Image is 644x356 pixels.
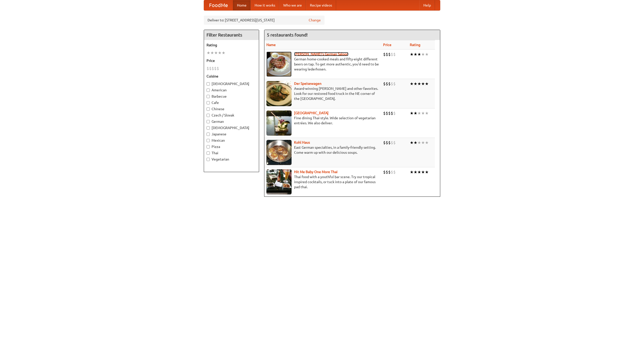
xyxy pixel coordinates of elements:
li: $ [393,140,396,145]
li: $ [214,66,217,71]
input: German [207,120,210,123]
li: ★ [425,140,429,145]
input: Thai [207,151,210,155]
label: Mexican [207,138,256,143]
input: Chinese [207,107,210,111]
li: ★ [425,169,429,175]
h5: Rating [207,43,256,48]
li: ★ [417,52,421,57]
li: $ [383,81,386,87]
li: $ [388,52,391,57]
li: $ [391,81,393,87]
li: ★ [410,52,414,57]
li: ★ [414,169,417,175]
div: Deliver to: [STREET_ADDRESS][US_STATE] [204,16,325,25]
h5: Cuisine [207,74,256,79]
li: ★ [410,81,414,87]
p: Fine dining Thai-style. Wide selection of vegetarian entrées. We also deliver. [266,115,379,126]
a: FoodMe [204,0,233,10]
input: Cafe [207,101,210,104]
label: Cafe [207,100,256,105]
li: ★ [414,140,417,145]
a: [PERSON_NAME]'s German Saloon [294,52,348,56]
li: $ [388,110,391,116]
input: Barbecue [207,95,210,98]
li: ★ [417,140,421,145]
img: babythai.jpg [266,169,292,194]
li: ★ [210,50,214,56]
li: ★ [421,52,425,57]
p: Thai food with a youthful bar scene. Try our tropical inspired cocktails, or tuck into a plate of... [266,174,379,189]
li: $ [383,169,386,175]
li: $ [391,110,393,116]
a: Who we are [279,0,306,10]
a: How it works [251,0,279,10]
p: East German specialties, in a family-friendly setting. Come warm up with our delicious soups. [266,145,379,155]
a: Recipe videos [306,0,336,10]
input: Japanese [207,133,210,136]
li: $ [207,66,209,71]
a: [GEOGRAPHIC_DATA] [294,111,329,115]
li: ★ [425,110,429,116]
li: $ [391,52,393,57]
label: Vegetarian [207,157,256,162]
label: [DEMOGRAPHIC_DATA] [207,125,256,130]
li: ★ [207,50,210,56]
label: Thai [207,150,256,155]
li: $ [386,169,388,175]
li: $ [386,110,388,116]
a: Help [419,0,435,10]
li: ★ [417,110,421,116]
input: [DEMOGRAPHIC_DATA] [207,126,210,130]
li: $ [217,66,219,71]
label: Barbecue [207,94,256,99]
img: esthers.jpg [266,52,292,77]
li: ★ [218,50,222,56]
a: Hit Me Baby One More Thai [294,170,338,174]
a: Change [309,18,321,23]
input: Pizza [207,145,210,148]
li: $ [388,169,391,175]
img: kohlhaus.jpg [266,140,292,165]
li: ★ [410,169,414,175]
li: $ [212,66,214,71]
li: $ [383,110,386,116]
a: Home [233,0,251,10]
a: Name [266,43,276,47]
li: $ [386,81,388,87]
h5: Price [207,58,256,63]
p: German home-cooked meals and fifty-eight different beers on tap. To get more authentic, you'd nee... [266,57,379,72]
li: ★ [414,52,417,57]
li: $ [393,169,396,175]
input: [DEMOGRAPHIC_DATA] [207,82,210,86]
li: $ [393,110,396,116]
li: ★ [421,81,425,87]
img: satay.jpg [266,110,292,136]
b: Der Speisewagen [294,82,321,86]
label: German [207,119,256,124]
li: $ [383,140,386,145]
h4: Filter Restaurants [204,30,259,40]
input: American [207,89,210,92]
label: Chinese [207,106,256,111]
li: $ [393,81,396,87]
a: Rating [410,43,420,47]
li: $ [391,140,393,145]
input: Vegetarian [207,158,210,161]
li: ★ [421,169,425,175]
li: $ [386,52,388,57]
p: Award-winning [PERSON_NAME] and other favorites. Look for our restored food truck in the NE corne... [266,86,379,101]
li: $ [383,52,386,57]
li: ★ [222,50,225,56]
li: $ [391,169,393,175]
li: ★ [414,110,417,116]
b: Kohl Haus [294,140,310,144]
label: Czech / Slovak [207,113,256,118]
li: $ [388,140,391,145]
li: $ [386,140,388,145]
label: Japanese [207,132,256,137]
li: ★ [414,81,417,87]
